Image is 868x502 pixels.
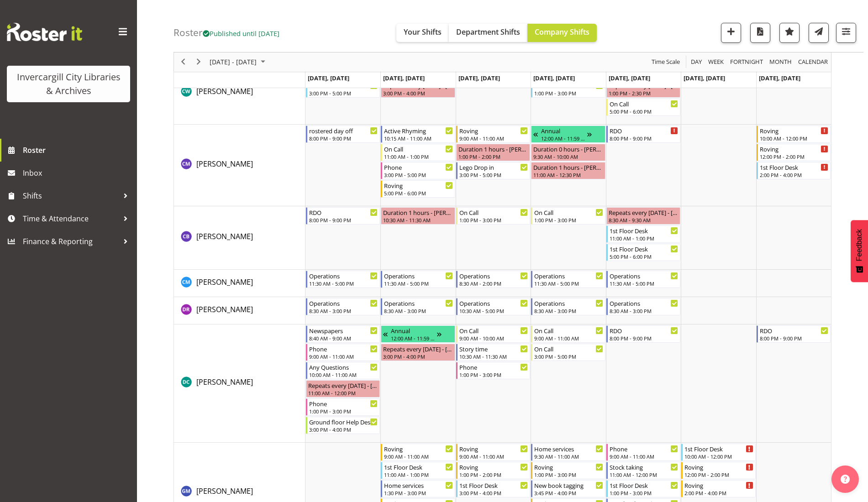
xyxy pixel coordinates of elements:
[196,158,253,169] a: [PERSON_NAME]
[684,471,753,478] div: 12:00 PM - 2:00 PM
[309,135,378,142] div: 8:00 PM - 9:00 PM
[381,207,455,225] div: Chris Broad"s event - Duration 1 hours - Chris Broad Begin From Tuesday, October 14, 2025 at 10:3...
[309,335,378,342] div: 8:40 AM - 9:00 AM
[760,335,828,342] div: 8:00 PM - 9:00 PM
[306,380,380,397] div: Donald Cunningham"s event - Repeats every monday - Donald Cunningham Begin From Monday, October 1...
[610,489,678,497] div: 1:00 PM - 3:00 PM
[391,335,437,342] div: 12:00 AM - 11:59 PM
[768,57,793,68] span: Month
[531,80,605,98] div: Catherine Wilson"s event - 1st Floor Desk Begin From Thursday, October 16, 2025 at 1:00:00 PM GMT...
[757,125,831,143] div: Chamique Mamolo"s event - Roving Begin From Sunday, October 19, 2025 at 10:00:00 AM GMT+13:00 End...
[459,481,528,490] div: 1st Floor Desk
[16,70,121,98] div: Invercargill City Libraries & Archives
[459,162,528,172] div: Lego Drop in
[456,444,530,461] div: Gabriel McKay Smith"s event - Roving Begin From Wednesday, October 15, 2025 at 9:00:00 AM GMT+13:...
[606,80,680,98] div: Catherine Wilson"s event - Repeats every friday - Catherine Wilson Begin From Friday, October 17,...
[534,471,603,478] div: 1:00 PM - 3:00 PM
[381,144,455,161] div: Chamique Mamolo"s event - On Call Begin From Tuesday, October 14, 2025 at 11:00:00 AM GMT+13:00 E...
[456,271,530,288] div: Cindy Mulrooney"s event - Operations Begin From Wednesday, October 15, 2025 at 8:30:00 AM GMT+13:...
[531,325,605,343] div: Donald Cunningham"s event - On Call Begin From Thursday, October 16, 2025 at 9:00:00 AM GMT+13:00...
[606,207,680,225] div: Chris Broad"s event - Repeats every friday - Chris Broad Begin From Friday, October 17, 2025 at 8...
[23,212,119,225] span: Time & Attendance
[527,24,597,42] button: Company Shifts
[689,57,704,68] button: Timeline Day
[384,153,452,160] div: 11:00 AM - 1:00 PM
[196,486,253,496] span: [PERSON_NAME]
[306,125,380,143] div: Chamique Mamolo"s event - rostered day off Begin From Monday, October 13, 2025 at 8:00:00 PM GMT+...
[456,125,530,143] div: Chamique Mamolo"s event - Roving Begin From Wednesday, October 15, 2025 at 9:00:00 AM GMT+13:00 E...
[309,208,378,217] div: RDO
[729,57,764,68] span: Fortnight
[610,453,678,460] div: 9:00 AM - 11:00 AM
[196,277,253,287] span: [PERSON_NAME]
[531,462,605,479] div: Gabriel McKay Smith"s event - Roving Begin From Thursday, October 16, 2025 at 1:00:00 PM GMT+13:0...
[651,57,681,68] span: Time Scale
[383,89,452,97] div: 3:00 PM - 4:00 PM
[531,271,605,288] div: Cindy Mulrooney"s event - Operations Begin From Thursday, October 16, 2025 at 11:30:00 AM GMT+13:...
[309,417,378,426] div: Ground floor Help Desk
[534,216,603,224] div: 1:00 PM - 3:00 PM
[684,74,725,82] span: [DATE], [DATE]
[174,125,305,206] td: Chamique Mamolo resource
[459,135,528,142] div: 9:00 AM - 11:00 AM
[196,304,253,314] span: [PERSON_NAME]
[196,86,253,97] a: [PERSON_NAME]
[534,271,603,280] div: Operations
[459,344,528,353] div: Story time
[684,462,753,471] div: Roving
[606,444,680,461] div: Gabriel McKay Smith"s event - Phone Begin From Friday, October 17, 2025 at 9:00:00 AM GMT+13:00 E...
[760,135,828,142] div: 10:00 AM - 12:00 PM
[196,231,253,241] span: [PERSON_NAME]
[610,444,678,453] div: Phone
[7,23,82,41] img: Rosterit website logo
[797,57,830,68] button: Month
[306,362,380,379] div: Donald Cunningham"s event - Any Questions Begin From Monday, October 13, 2025 at 10:00:00 AM GMT+...
[196,376,253,387] a: [PERSON_NAME]
[606,271,680,288] div: Cindy Mulrooney"s event - Operations Begin From Friday, October 17, 2025 at 11:30:00 AM GMT+13:00...
[384,307,452,314] div: 8:30 AM - 3:00 PM
[309,353,378,360] div: 9:00 AM - 11:00 AM
[174,297,305,324] td: Debra Robinson resource
[606,462,680,479] div: Gabriel McKay Smith"s event - Stock taking Begin From Friday, October 17, 2025 at 11:00:00 AM GMT...
[306,325,380,343] div: Donald Cunningham"s event - Newspapers Begin From Monday, October 13, 2025 at 8:40:00 AM GMT+13:0...
[308,381,378,390] div: Repeats every [DATE] - [PERSON_NAME]
[456,27,520,37] span: Department Shifts
[177,57,189,68] button: Previous
[610,226,678,235] div: 1st Floor Desk
[384,135,452,142] div: 10:15 AM - 11:00 AM
[456,144,530,161] div: Chamique Mamolo"s event - Duration 1 hours - Chamique Mamolo Begin From Wednesday, October 15, 20...
[531,144,605,161] div: Chamique Mamolo"s event - Duration 0 hours - Chamique Mamolo Begin From Thursday, October 16, 202...
[384,162,452,172] div: Phone
[535,27,589,37] span: Company Shifts
[384,171,452,178] div: 3:00 PM - 5:00 PM
[309,126,378,135] div: rostered day off
[610,135,678,142] div: 8:00 PM - 9:00 PM
[606,480,680,497] div: Gabriel McKay Smith"s event - 1st Floor Desk Begin From Friday, October 17, 2025 at 1:00:00 PM GM...
[531,344,605,361] div: Donald Cunningham"s event - On Call Begin From Thursday, October 16, 2025 at 3:00:00 PM GMT+13:00...
[309,280,378,287] div: 11:30 AM - 5:00 PM
[707,57,725,68] span: Week
[384,444,452,453] div: Roving
[606,225,680,243] div: Chris Broad"s event - 1st Floor Desk Begin From Friday, October 17, 2025 at 11:00:00 AM GMT+13:00...
[609,208,678,217] div: Repeats every [DATE] - [PERSON_NAME]
[760,153,828,160] div: 12:00 PM - 2:00 PM
[396,24,449,42] button: Your Shifts
[610,244,678,253] div: 1st Floor Desk
[459,171,528,178] div: 3:00 PM - 5:00 PM
[650,57,682,68] button: Time Scale
[797,57,829,68] span: calendar
[383,353,452,360] div: 3:00 PM - 4:00 PM
[309,216,378,224] div: 8:00 PM - 9:00 PM
[174,27,279,38] h4: Roster
[309,362,378,371] div: Any Questions
[606,99,680,116] div: Catherine Wilson"s event - On Call Begin From Friday, October 17, 2025 at 5:00:00 PM GMT+13:00 En...
[459,462,528,471] div: Roving
[459,271,528,280] div: Operations
[610,298,678,308] div: Operations
[757,162,831,179] div: Chamique Mamolo"s event - 1st Floor Desk Begin From Sunday, October 19, 2025 at 2:00:00 PM GMT+13...
[459,307,528,314] div: 10:30 AM - 5:00 PM
[809,23,829,43] button: Send a list of all shifts for the selected filtered period to all rostered employees.
[384,144,452,153] div: On Call
[384,453,452,460] div: 9:00 AM - 11:00 AM
[690,57,703,68] span: Day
